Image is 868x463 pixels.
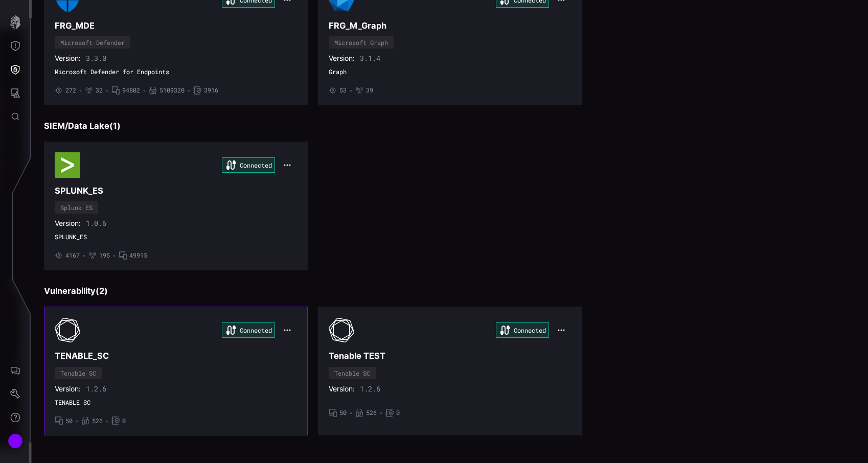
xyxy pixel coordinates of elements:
[360,54,380,63] span: 3.1.4
[65,251,80,260] span: 4167
[55,54,81,63] span: Version:
[99,251,110,260] span: 195
[86,384,106,393] span: 1.2.6
[496,322,549,338] div: Connected
[55,152,80,178] img: Splunk ES
[329,68,571,76] span: Graph
[55,219,81,228] span: Version:
[86,219,106,228] span: 1.0.6
[55,186,297,196] h3: SPLUNK_ES
[339,86,347,95] span: 53
[222,322,275,338] div: Connected
[92,417,103,425] span: 526
[329,54,355,63] span: Version:
[112,251,116,260] span: •
[129,251,147,260] span: 49915
[44,121,856,131] h3: SIEM/Data Lake ( 1 )
[334,39,388,45] div: Microsoft Graph
[55,384,81,393] span: Version:
[55,233,297,241] span: SPLUNK_ES
[105,86,109,95] span: •
[55,20,297,31] h3: FRG_MDE
[86,54,106,63] span: 3.3.0
[55,317,80,343] img: Tenable SC
[379,409,383,417] span: •
[396,409,400,417] span: 0
[44,286,856,296] h3: Vulnerability ( 2 )
[329,317,354,343] img: Tenable SC
[79,86,82,95] span: •
[360,384,380,393] span: 1.2.6
[329,384,355,393] span: Version:
[366,409,377,417] span: 526
[329,351,571,361] h3: Tenable TEST
[366,86,373,95] span: 39
[55,351,297,361] h3: TENABLE_SC
[55,399,297,407] span: TENABLE_SC
[60,370,96,376] div: Tenable SC
[60,39,125,45] div: Microsoft Defender
[349,409,353,417] span: •
[349,86,353,95] span: •
[122,417,126,425] span: 0
[65,417,73,425] span: 50
[105,417,109,425] span: •
[159,86,185,95] span: 5109320
[122,86,140,95] span: 94802
[65,86,76,95] span: 272
[187,86,191,95] span: •
[75,417,79,425] span: •
[204,86,218,95] span: 3916
[334,370,370,376] div: Tenable SC
[96,86,103,95] span: 32
[329,20,571,31] h3: FRG_M_Graph
[339,409,347,417] span: 50
[60,204,93,211] div: Splunk ES
[222,157,275,173] div: Connected
[82,251,86,260] span: •
[55,68,297,76] span: Microsoft Defender for Endpoints
[143,86,146,95] span: •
